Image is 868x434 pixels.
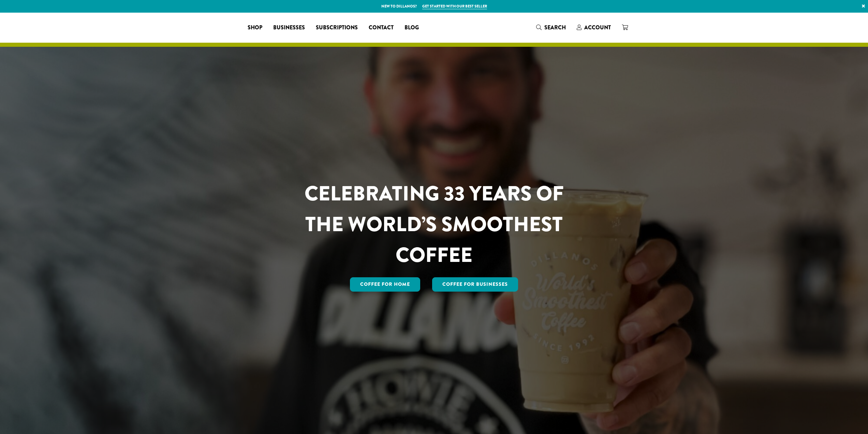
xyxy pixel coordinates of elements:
h1: CELEBRATING 33 YEARS OF THE WORLD’S SMOOTHEST COFFEE [284,178,584,270]
a: Coffee for Home [350,277,420,292]
span: Blog [404,24,419,32]
span: Account [584,24,611,31]
a: Get started with our best seller [422,3,487,9]
a: Coffee For Businesses [432,277,518,292]
span: Contact [369,24,394,32]
span: Shop [248,24,262,32]
span: Search [544,24,566,31]
a: Search [531,22,571,33]
a: Shop [242,22,268,33]
span: Businesses [273,24,305,32]
span: Subscriptions [316,24,358,32]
